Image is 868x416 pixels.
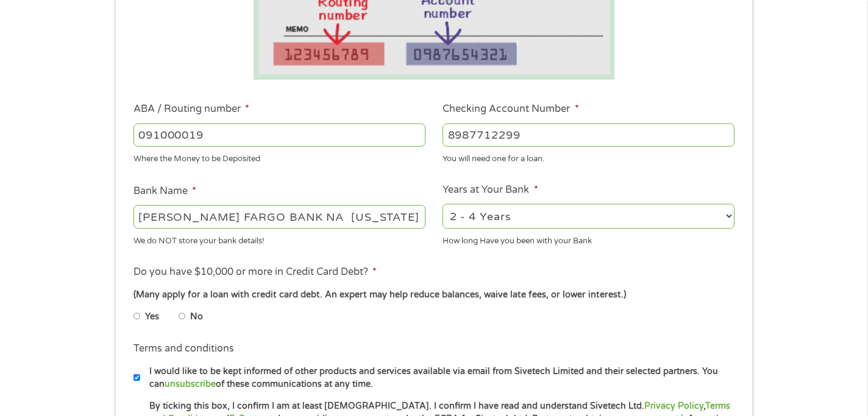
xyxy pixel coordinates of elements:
[443,149,735,165] div: You will need one for a loan.
[140,365,738,391] label: I would like to be kept informed of other products and services available via email from Sivetech...
[443,184,538,196] label: Years at Your Bank
[443,123,735,147] input: 345634636
[644,401,703,411] a: Privacy Policy
[133,288,735,302] div: (Many apply for a loan with credit card debt. An expert may help reduce balances, waive late fees...
[145,310,159,324] label: Yes
[133,342,234,355] label: Terms and conditions
[133,123,425,147] input: 263177916
[443,103,578,116] label: Checking Account Number
[190,310,203,324] label: No
[443,231,735,247] div: How long Have you been with your Bank
[133,185,196,198] label: Bank Name
[165,379,216,389] a: unsubscribe
[133,103,249,116] label: ABA / Routing number
[133,231,425,247] div: We do NOT store your bank details!
[133,266,377,279] label: Do you have $10,000 or more in Credit Card Debt?
[133,149,425,165] div: Where the Money to be Deposited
